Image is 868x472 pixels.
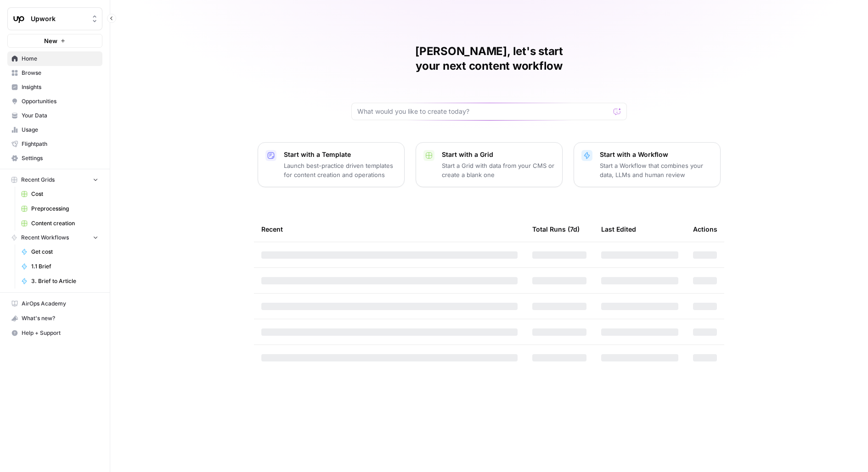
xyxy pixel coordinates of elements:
[601,217,636,242] div: Last Edited
[416,142,563,187] button: Start with a GridStart a Grid with data from your CMS or create a blank one
[31,219,98,228] span: Content creation
[22,329,98,337] span: Help + Support
[442,150,555,159] p: Start with a Grid
[17,187,102,201] a: Cost
[22,83,98,91] span: Insights
[351,44,627,73] h1: [PERSON_NAME], let's start your next content workflow
[7,173,102,187] button: Recent Grids
[22,154,98,162] span: Settings
[31,14,86,23] span: Upwork
[17,216,102,231] a: Content creation
[600,161,713,179] p: Start a Workflow that combines your data, LLMs and human review
[7,34,102,48] button: New
[574,142,721,187] button: Start with a WorkflowStart a Workflow that combines your data, LLMs and human review
[357,107,610,116] input: What would you like to create today?
[7,94,102,109] a: Opportunities
[22,69,98,77] span: Browse
[7,122,102,137] a: Usage
[31,248,98,256] span: Get cost
[31,190,98,198] span: Cost
[22,126,98,134] span: Usage
[284,161,397,179] p: Launch best-practice driven templates for content creation and operations
[261,217,518,242] div: Recent
[22,55,98,63] span: Home
[17,244,102,259] a: Get cost
[284,150,397,159] p: Start with a Template
[8,311,102,325] div: What's new?
[7,108,102,123] a: Your Data
[22,97,98,106] span: Opportunities
[532,217,580,242] div: Total Runs (7d)
[7,80,102,94] a: Insights
[21,176,55,184] span: Recent Grids
[258,142,405,187] button: Start with a TemplateLaunch best-practice driven templates for content creation and operations
[17,274,102,289] a: 3. Brief to Article
[693,217,717,242] div: Actions
[22,140,98,148] span: Flightpath
[22,111,98,120] span: Your Data
[7,7,102,30] button: Workspace: Upwork
[7,151,102,166] a: Settings
[31,277,98,285] span: 3. Brief to Article
[21,233,69,242] span: Recent Workflows
[31,205,98,213] span: Preprocessing
[7,66,102,80] a: Browse
[17,259,102,274] a: 1.1 Brief
[7,137,102,151] a: Flightpath
[600,150,713,159] p: Start with a Workflow
[7,311,102,326] button: What's new?
[7,326,102,340] button: Help + Support
[44,36,57,45] span: New
[17,201,102,216] a: Preprocessing
[442,161,555,179] p: Start a Grid with data from your CMS or create a blank one
[7,51,102,66] a: Home
[22,300,98,308] span: AirOps Academy
[11,11,27,27] img: Upwork Logo
[31,262,98,271] span: 1.1 Brief
[7,296,102,311] a: AirOps Academy
[7,231,102,244] button: Recent Workflows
